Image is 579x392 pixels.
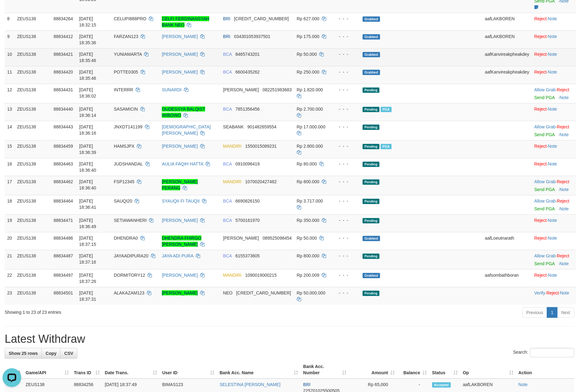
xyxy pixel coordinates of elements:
[548,161,557,166] a: Note
[297,236,317,241] span: Rp 50.000
[548,273,557,278] a: Note
[15,287,51,305] td: ZEUS138
[297,69,319,74] span: Rp 250.000
[54,179,73,184] span: 88834462
[162,144,198,149] a: [PERSON_NAME]
[534,187,555,192] a: Send PGA
[534,107,547,112] a: Reject
[534,206,555,211] a: Send PGA
[532,158,576,176] td: ·
[297,124,326,129] span: Rp 17.000.000
[5,307,237,315] div: Showing 1 to 23 of 23 entries
[532,250,576,269] td: ·
[398,361,430,379] th: Balance: activate to sort column ascending
[114,179,134,184] span: FSP12345
[15,84,51,103] td: ZEUS138
[114,52,142,57] span: YUNIAMARTA
[79,16,96,27] span: [DATE] 18:32:15
[54,236,73,241] span: 88834486
[114,107,138,112] span: SASAMICIN
[235,161,260,166] span: Copy 0910096419 to clipboard
[41,348,60,359] a: Copy
[534,144,547,149] a: Reject
[532,84,576,103] td: ·
[534,253,556,258] a: Allow Grab
[235,218,260,223] span: Copy 5700161970 to clipboard
[522,307,547,318] a: Previous
[162,218,198,223] a: [PERSON_NAME]
[15,214,51,232] td: ZEUS138
[557,87,569,92] a: Reject
[534,198,557,203] span: ·
[162,34,198,39] a: [PERSON_NAME]
[557,179,569,184] a: Reject
[532,103,576,121] td: ·
[54,218,73,223] span: 88834471
[532,232,576,250] td: ·
[223,198,232,203] span: BCA
[162,16,209,27] a: CELFI FERDINANSYAH BANK NEO
[245,273,277,278] span: Copy 1090019000215 to clipboard
[534,52,547,57] a: Reject
[513,348,574,357] label: Search:
[162,290,198,295] a: [PERSON_NAME]
[5,13,15,31] td: 8
[23,361,71,379] th: Game/API: activate to sort column ascending
[297,52,317,57] span: Rp 50.000
[363,34,380,40] span: Grabbed
[5,232,15,250] td: 20
[5,103,15,121] td: 13
[79,179,96,190] span: [DATE] 18:36:40
[430,361,461,379] th: Status: activate to sort column ascending
[46,351,56,356] span: Copy
[223,179,242,184] span: MANDIRI
[234,16,289,21] span: Copy 5859458209540955 to clipboard
[516,361,574,379] th: Action
[363,125,379,130] span: Pending
[363,162,379,167] span: Pending
[114,69,138,74] span: POTTE0305
[162,52,198,57] a: [PERSON_NAME]
[548,52,557,57] a: Note
[301,361,349,379] th: Bank Acc. Number: activate to sort column ascending
[534,198,556,203] a: Allow Grab
[297,144,323,149] span: Rp 2.800.000
[534,132,555,137] a: Send PGA
[5,348,42,359] a: Show 25 rows
[297,107,323,112] span: Rp 2.700.000
[547,307,557,318] a: 1
[263,236,292,241] span: Copy 089525098454 to clipboard
[234,34,271,39] span: Copy 034301053937501 to clipboard
[79,52,96,63] span: [DATE] 18:35:46
[79,198,96,210] span: [DATE] 18:36:41
[54,161,73,166] span: 88834463
[235,198,260,203] span: Copy 6690826150 to clipboard
[54,273,73,278] span: 88834497
[334,272,358,278] div: - - -
[534,261,555,266] a: Send PGA
[334,33,358,40] div: - - -
[235,52,260,57] span: Copy 8465743201 to clipboard
[162,198,200,203] a: SYAUQII FI TAUQII
[79,87,96,98] span: [DATE] 18:36:02
[534,16,547,21] a: Reject
[247,124,276,129] span: Copy 901482659554 to clipboard
[297,161,317,166] span: Rp 80.000
[114,198,132,203] span: SAUQI20
[534,179,557,184] span: ·
[162,236,201,247] a: DHENDRA FHIRGO [PERSON_NAME]
[5,121,15,140] td: 14
[5,333,574,345] h1: Latest Withdraw
[79,253,96,265] span: [DATE] 18:37:16
[217,361,301,379] th: Bank Acc. Name: activate to sort column ascending
[5,84,15,103] td: 12
[162,161,203,166] a: AULIA FAQIH HATTA
[102,361,160,379] th: Date Trans.: activate to sort column ascending
[79,290,96,302] span: [DATE] 18:37:31
[5,361,23,379] th: ID: activate to sort column descending
[297,16,319,21] span: Rp 627.000
[223,69,232,74] span: BCA
[334,106,358,112] div: - - -
[534,34,547,39] a: Reject
[223,52,232,57] span: BCA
